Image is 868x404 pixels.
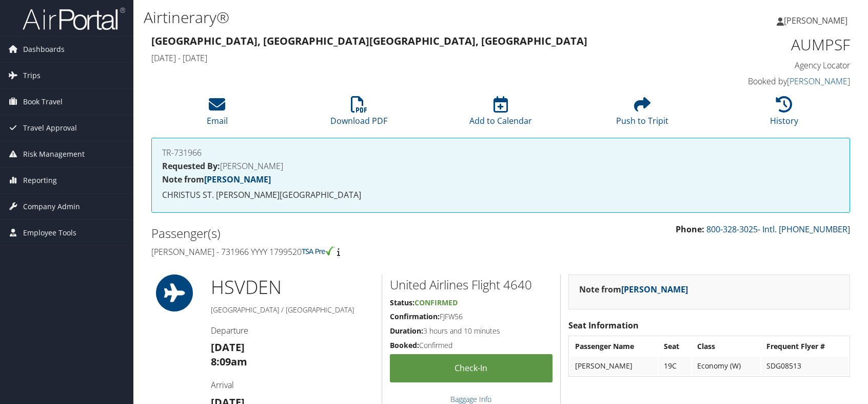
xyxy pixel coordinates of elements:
[204,174,271,185] a: [PERSON_NAME]
[770,102,798,126] a: History
[706,224,850,235] a: 800-328-3025- Intl. [PHONE_NUMBER]
[415,298,458,307] span: Confirmed
[23,220,76,246] span: Employee Tools
[570,357,658,375] td: [PERSON_NAME]
[151,246,493,258] h4: [PERSON_NAME] - 731966 YYYY 1799520
[390,311,440,321] strong: Confirmation:
[450,394,491,404] a: Baggage Info
[390,340,553,351] h5: Confirmed
[390,354,553,382] a: Check-in
[676,224,704,235] strong: Phone:
[330,102,387,126] a: Download PDF
[616,102,668,126] a: Push to Tripit
[390,326,553,336] h5: 3 hours and 10 minutes
[390,298,415,307] strong: Status:
[162,149,839,157] h4: TR-731966
[23,168,57,193] span: Reporting
[761,337,849,356] th: Frequent Flyer #
[211,355,247,369] strong: 8:09am
[469,102,532,126] a: Add to Calendar
[162,189,839,202] p: CHRISTUS ST. [PERSON_NAME][GEOGRAPHIC_DATA]
[568,320,639,331] strong: Seat Information
[390,311,553,322] h5: FJFW56
[211,274,374,300] h1: HSV DEN
[211,325,374,336] h4: Departure
[162,160,220,172] strong: Requested By:
[579,284,688,295] strong: Note from
[207,102,228,126] a: Email
[23,115,77,141] span: Travel Approval
[784,15,847,26] span: [PERSON_NAME]
[659,337,691,356] th: Seat
[23,36,65,62] span: Dashboards
[687,34,850,56] h1: AUMPSF
[211,340,245,354] strong: [DATE]
[692,357,760,375] td: Economy (W)
[687,60,850,71] h4: Agency Locator
[659,357,691,375] td: 19C
[23,63,41,88] span: Trips
[787,76,850,87] a: [PERSON_NAME]
[390,340,419,350] strong: Booked:
[687,76,850,87] h4: Booked by
[777,5,858,36] a: [PERSON_NAME]
[23,194,80,219] span: Company Admin
[692,337,760,356] th: Class
[211,305,374,315] h5: [GEOGRAPHIC_DATA] / [GEOGRAPHIC_DATA]
[144,7,620,28] h1: Airtinerary®
[23,89,63,115] span: Book Travel
[621,284,688,295] a: [PERSON_NAME]
[151,34,587,48] strong: [GEOGRAPHIC_DATA], [GEOGRAPHIC_DATA] [GEOGRAPHIC_DATA], [GEOGRAPHIC_DATA]
[390,326,423,336] strong: Duration:
[390,276,553,293] h2: United Airlines Flight 4640
[23,141,85,167] span: Risk Management
[151,225,493,242] h2: Passenger(s)
[211,379,374,391] h4: Arrival
[162,174,271,185] strong: Note from
[302,246,335,255] img: tsa-precheck.png
[162,162,839,170] h4: [PERSON_NAME]
[570,337,658,356] th: Passenger Name
[23,7,125,31] img: airportal-logo.png
[761,357,849,375] td: SDG08513
[151,52,672,64] h4: [DATE] - [DATE]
